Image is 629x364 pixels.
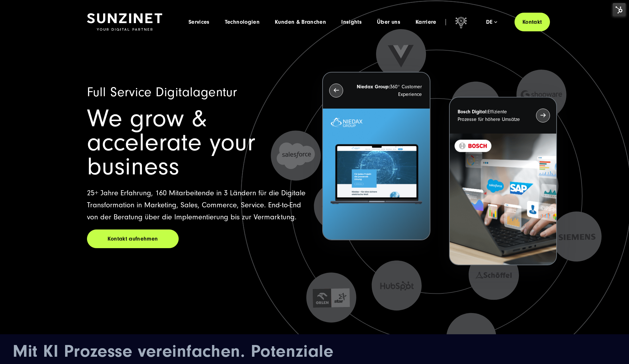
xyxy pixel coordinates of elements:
[275,19,326,25] a: Kunden & Branchen
[87,104,256,181] span: We grow & accelerate your business
[225,19,260,25] a: Technologien
[458,109,488,115] strong: Bosch Digital:
[458,108,525,123] p: Effiziente Prozesse für höhere Umsätze
[87,85,237,100] span: Full Service Digitalagentur
[322,72,430,241] button: Niedax Group:360° Customer Experience Letztes Projekt von Niedax. Ein Laptop auf dem die Niedax W...
[87,229,179,248] a: Kontakt aufnehmen
[87,187,307,223] p: 25+ Jahre Erfahrung, 160 Mitarbeitende in 3 Ländern für die Digitale Transformation in Marketing,...
[323,109,429,240] img: Letztes Projekt von Niedax. Ein Laptop auf dem die Niedax Website geöffnet ist, auf blauem Hinter...
[613,3,626,16] img: HubSpot Tools-Menüschalter
[87,13,162,31] img: SUNZINET Full Service Digital Agentur
[188,19,210,25] a: Services
[416,19,436,25] a: Karriere
[377,19,400,25] a: Über uns
[357,84,390,90] strong: Niedax Group:
[355,83,422,98] p: 360° Customer Experience
[449,97,557,266] button: Bosch Digital:Effiziente Prozesse für höhere Umsätze BOSCH - Kundeprojekt - Digital Transformatio...
[515,13,550,31] a: Kontakt
[486,19,497,25] div: de
[450,134,556,265] img: BOSCH - Kundeprojekt - Digital Transformation Agentur SUNZINET
[341,19,362,25] a: Insights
